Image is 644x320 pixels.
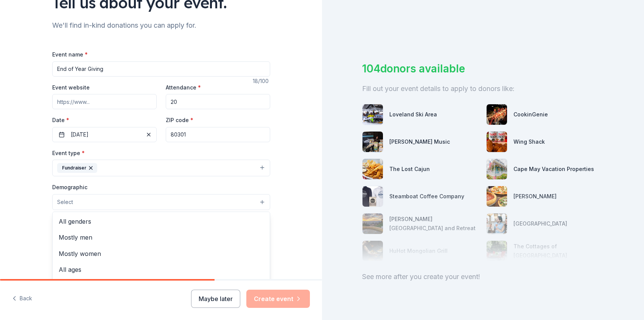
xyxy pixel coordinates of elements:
button: Select [52,194,270,210]
span: Select [57,198,73,207]
div: Select [52,212,270,303]
span: All genders [59,216,264,226]
span: Mostly men [59,232,264,242]
span: All ages [59,265,264,275]
span: Mostly women [59,249,264,259]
